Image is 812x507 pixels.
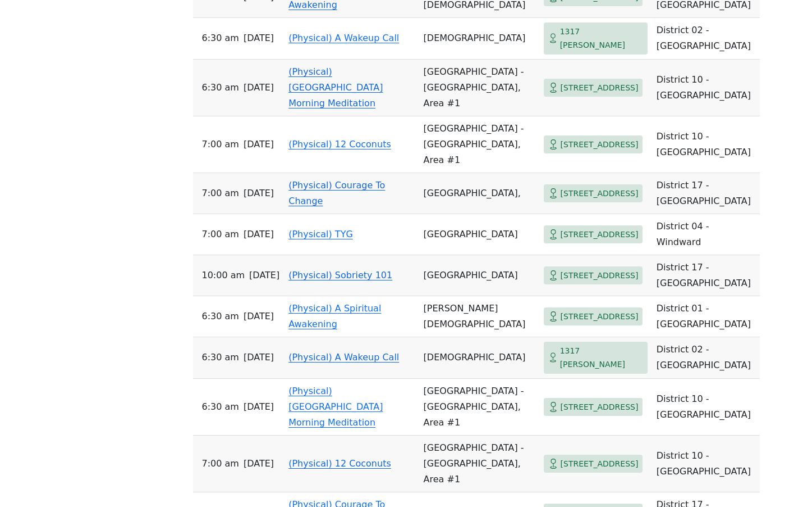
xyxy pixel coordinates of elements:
a: (Physical) A Wakeup Call [288,352,399,363]
td: District 10 - [GEOGRAPHIC_DATA] [652,116,760,173]
a: (Physical) 12 Coconuts [288,139,391,150]
span: [DATE] [244,350,274,365]
td: [GEOGRAPHIC_DATA] [419,214,539,255]
td: District 17 - [GEOGRAPHIC_DATA] [652,255,760,296]
span: 6:30 AM [202,30,239,46]
a: (Physical) A Spiritual Awakening [288,303,381,329]
span: 7:00 AM [202,185,239,201]
td: District 04 - Windward [652,214,760,255]
a: (Physical) A Wakeup Call [288,33,399,43]
span: 6:30 AM [202,80,239,96]
td: [GEOGRAPHIC_DATA] - [GEOGRAPHIC_DATA], Area #1 [419,379,539,436]
a: (Physical) [GEOGRAPHIC_DATA] Morning Meditation [288,386,383,428]
span: [STREET_ADDRESS] [561,81,639,95]
span: [STREET_ADDRESS] [561,457,639,471]
span: [STREET_ADDRESS] [561,269,639,283]
td: [GEOGRAPHIC_DATA] [419,255,539,296]
td: District 10 - [GEOGRAPHIC_DATA] [652,60,760,116]
span: [STREET_ADDRESS] [561,187,639,201]
a: (Physical) Sobriety 101 [288,270,392,280]
span: [STREET_ADDRESS] [561,400,639,414]
span: [STREET_ADDRESS] [561,310,639,324]
span: [DATE] [244,30,274,46]
td: [GEOGRAPHIC_DATA] - [GEOGRAPHIC_DATA], Area #1 [419,436,539,492]
td: [DEMOGRAPHIC_DATA] [419,337,539,379]
span: [DATE] [244,456,274,472]
span: [STREET_ADDRESS] [561,138,639,152]
td: District 10 - [GEOGRAPHIC_DATA] [652,379,760,436]
a: (Physical) 12 Coconuts [288,458,391,469]
td: [GEOGRAPHIC_DATA] - [GEOGRAPHIC_DATA], Area #1 [419,60,539,116]
td: District 01 - [GEOGRAPHIC_DATA] [652,296,760,337]
span: 7:00 AM [202,227,239,242]
span: [DATE] [244,80,274,96]
td: [DEMOGRAPHIC_DATA] [419,18,539,60]
td: [GEOGRAPHIC_DATA], [419,173,539,214]
span: [DATE] [244,227,274,242]
span: [DATE] [244,185,274,201]
span: 10:00 AM [202,268,245,283]
a: (Physical) Courage To Change [288,180,385,206]
span: 1317 [PERSON_NAME] [560,344,643,372]
span: 6:30 AM [202,350,239,365]
td: District 17 - [GEOGRAPHIC_DATA] [652,173,760,214]
span: [DATE] [244,309,274,324]
td: District 02 - [GEOGRAPHIC_DATA] [652,18,760,60]
td: [PERSON_NAME][DEMOGRAPHIC_DATA] [419,296,539,337]
span: 6:30 AM [202,309,239,324]
span: [DATE] [249,268,279,283]
span: [DATE] [244,137,274,152]
span: 7:00 AM [202,456,239,472]
span: 6:30 AM [202,399,239,415]
td: District 02 - [GEOGRAPHIC_DATA] [652,337,760,379]
span: [DATE] [244,399,274,415]
a: (Physical) [GEOGRAPHIC_DATA] Morning Meditation [288,66,383,108]
span: 1317 [PERSON_NAME] [560,25,643,52]
a: (Physical) TYG [288,229,353,239]
td: [GEOGRAPHIC_DATA] - [GEOGRAPHIC_DATA], Area #1 [419,116,539,173]
span: 7:00 AM [202,137,239,152]
td: District 10 - [GEOGRAPHIC_DATA] [652,436,760,492]
span: [STREET_ADDRESS] [561,228,639,242]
